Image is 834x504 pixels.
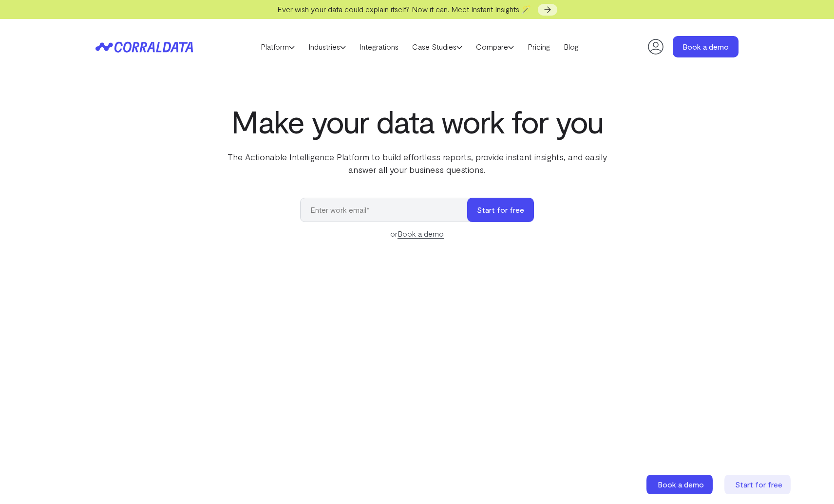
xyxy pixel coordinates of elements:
[658,480,704,489] span: Book a demo
[254,39,302,54] a: Platform
[218,104,616,139] h1: Make your data work for you
[521,39,557,54] a: Pricing
[277,4,531,14] span: Ever wish your data could explain itself? Now it can. Meet Instant Insights 🪄
[300,198,477,222] input: Enter work email*
[469,39,521,54] a: Compare
[673,36,739,57] a: Book a demo
[724,475,793,494] a: Start for free
[405,39,469,54] a: Case Studies
[398,229,444,239] a: Book a demo
[353,39,405,54] a: Integrations
[646,475,715,494] a: Book a demo
[735,480,782,489] span: Start for free
[557,39,586,54] a: Blog
[300,228,534,240] div: or
[467,198,534,222] button: Start for free
[218,150,616,176] p: The Actionable Intelligence Platform to build effortless reports, provide instant insights, and e...
[302,39,353,54] a: Industries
